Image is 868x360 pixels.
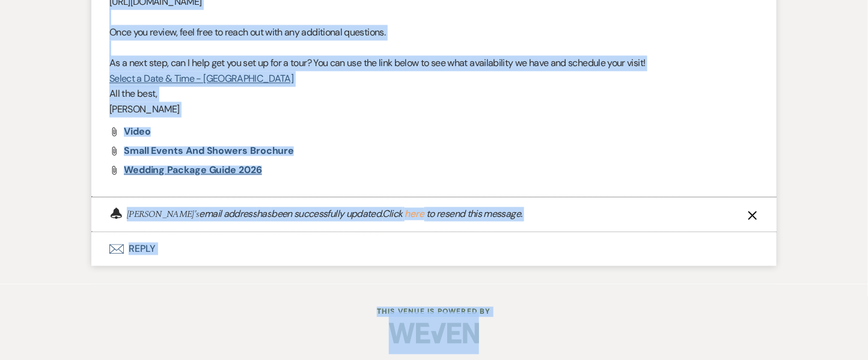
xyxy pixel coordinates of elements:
[109,26,385,38] span: Once you review, feel free to reach out with any additional questions.
[127,207,522,221] p: email address has been successfully updated. Click to resend this message.
[124,144,294,157] span: Small Events and Showers Brochure
[109,56,646,69] span: As a next step, can I help get you set up for a tour? You can use the link below to see what avai...
[109,102,759,117] p: [PERSON_NAME]
[405,209,424,219] button: here
[127,207,199,221] span: [PERSON_NAME]'s
[124,165,262,175] a: Wedding Package Guide 2026
[124,127,151,136] a: Video
[389,312,479,354] img: Weven Logo
[124,146,294,156] a: Small Events and Showers Brochure
[91,232,777,266] button: Reply
[109,87,157,100] span: All the best,
[109,72,293,85] a: Select a Date & Time - [GEOGRAPHIC_DATA]
[124,163,262,176] span: Wedding Package Guide 2026
[124,125,151,138] span: Video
